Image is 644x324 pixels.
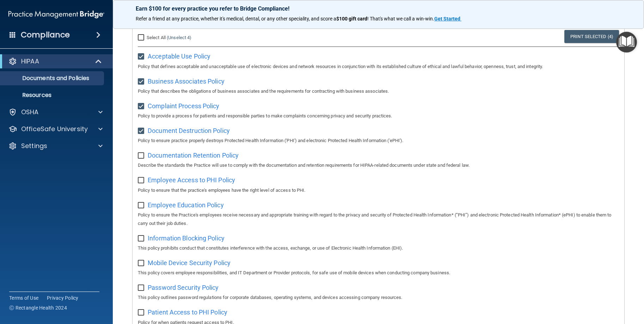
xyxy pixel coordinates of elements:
strong: Get Started [434,16,460,22]
input: Select All (Unselect 4) [138,35,146,41]
a: (Unselect 4) [167,35,191,40]
p: Policy to ensure the Practice's employees receive necessary and appropriate training with regard ... [138,211,619,228]
span: Employee Access to PHI Policy [148,176,235,184]
span: Mobile Device Security Policy [148,259,231,267]
span: Document Destruction Policy [148,127,230,134]
span: Complaint Process Policy [148,102,219,110]
p: Policy to ensure that the practice's employees have the right level of access to PHI. [138,186,619,195]
span: Patient Access to PHI Policy [148,308,227,316]
p: Policy that defines acceptable and unacceptable use of electronic devices and network resources i... [138,62,619,71]
a: OSHA [8,108,103,116]
p: Earn $100 for every practice you refer to Bridge Compliance! [136,5,621,12]
span: Information Blocking Policy [148,234,225,242]
a: Print Selected (4) [564,30,619,43]
a: Get Started [434,16,461,22]
p: This policy prohibits conduct that constitutes interference with the access, exchange, or use of ... [138,244,619,252]
p: Describe the standards the Practice will use to comply with the documentation and retention requi... [138,161,619,170]
p: Policy that describes the obligations of business associates and the requirements for contracting... [138,87,619,96]
p: Settings [21,142,47,150]
h4: Compliance [21,30,70,40]
p: HIPAA [21,57,39,66]
a: HIPAA [8,57,102,66]
span: Password Security Policy [148,284,219,291]
span: Refer a friend at any practice, whether it's medical, dental, or any other speciality, and score a [136,16,336,22]
p: Documents and Policies [5,75,101,82]
p: Policy to provide a process for patients and responsible parties to make complaints concerning pr... [138,112,619,120]
img: PMB logo [8,7,104,22]
a: OfficeSafe University [8,125,103,133]
p: Policy to ensure practice properly destroys Protected Health Information ('PHI') and electronic P... [138,136,619,145]
strong: $100 gift card [336,16,367,22]
p: OfficeSafe University [21,125,88,133]
p: OSHA [21,108,39,116]
a: Privacy Policy [47,294,79,301]
span: Ⓒ Rectangle Health 2024 [9,304,67,311]
a: Terms of Use [9,294,38,301]
span: Documentation Retention Policy [148,152,239,159]
p: This policy outlines password regulations for corporate databases, operating systems, and devices... [138,293,619,302]
p: Resources [5,92,101,99]
button: Open Resource Center [616,32,637,53]
span: Acceptable Use Policy [148,53,210,60]
a: Settings [8,142,103,150]
p: This policy covers employee responsibilities, and IT Department or Provider protocols, for safe u... [138,269,619,277]
span: ! That's what we call a win-win. [367,16,434,22]
span: Business Associates Policy [148,78,225,85]
span: Employee Education Policy [148,201,224,209]
span: Select All [147,35,166,40]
